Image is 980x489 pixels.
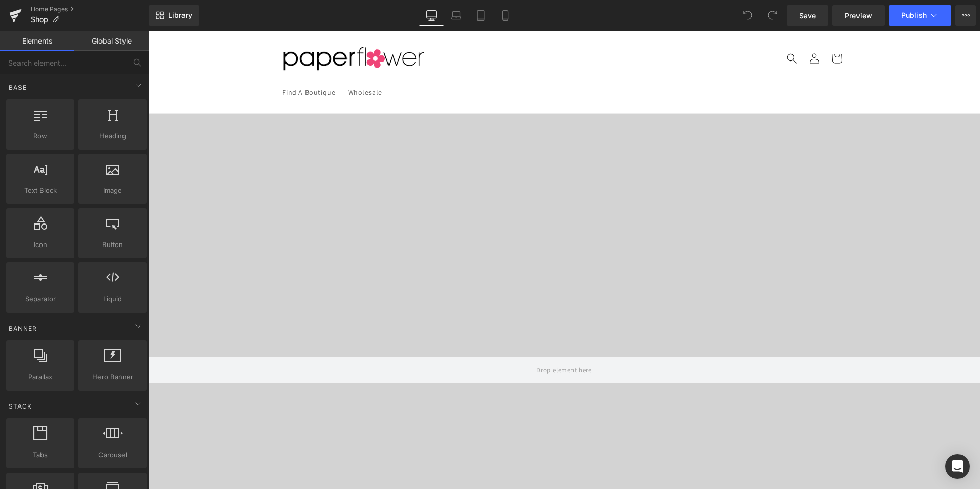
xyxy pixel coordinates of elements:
[832,5,885,26] a: Preview
[799,10,816,21] span: Save
[128,51,194,72] a: Find A Boutique
[81,450,144,460] span: Carousel
[8,323,38,333] span: Banner
[168,11,192,20] span: Library
[81,239,144,250] span: Button
[9,131,71,141] span: Row
[738,5,758,26] button: Undo
[9,185,71,196] span: Text Block
[31,15,48,24] span: Shop
[632,16,655,39] summary: Search
[468,5,493,26] a: Tablet
[81,131,144,141] span: Heading
[9,294,71,304] span: Separator
[200,57,234,66] span: Wholesale
[945,454,970,479] div: Open Intercom Messenger
[81,294,144,304] span: Liquid
[194,51,240,72] a: Wholesale
[419,5,444,26] a: Desktop
[8,401,33,411] span: Stack
[889,5,951,26] button: Publish
[130,10,281,45] a: Paper Flower
[955,5,976,26] button: More
[81,185,144,196] span: Image
[149,5,199,26] a: New Library
[762,5,783,26] button: Redo
[9,239,71,250] span: Icon
[74,31,149,51] a: Global Style
[901,11,927,19] span: Publish
[493,5,518,26] a: Mobile
[31,5,149,13] a: Home Pages
[444,5,468,26] a: Laptop
[9,372,71,382] span: Parallax
[134,57,188,66] span: Find A Boutique
[8,83,28,92] span: Base
[134,14,278,42] img: Paper Flower
[9,450,71,460] span: Tabs
[81,372,144,382] span: Hero Banner
[845,10,872,21] span: Preview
